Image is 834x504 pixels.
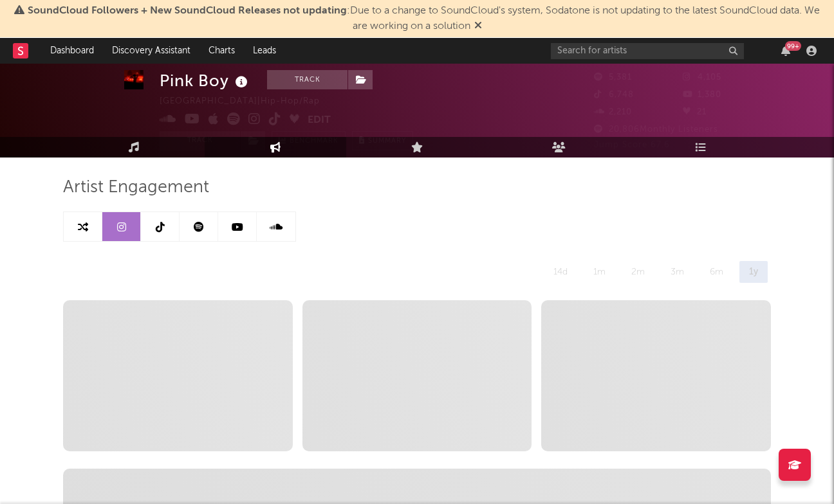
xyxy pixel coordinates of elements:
button: Edit [308,113,331,129]
span: SoundCloud Followers + New SoundCloud Releases not updating [28,6,347,16]
span: 2,210 [594,108,632,116]
a: Dashboard [41,38,103,64]
div: 1m [584,261,615,283]
span: Dismiss [474,21,482,32]
button: Summary [352,131,413,150]
a: Charts [199,38,244,64]
span: 6,748 [594,91,634,99]
input: Search for artists [551,43,744,59]
span: Artist Engagement [63,180,209,195]
a: Leads [244,38,285,64]
div: 1y [739,261,768,283]
a: Discovery Assistant [103,38,199,64]
span: 21 [683,108,707,116]
a: Benchmark [272,131,346,150]
div: 99 + [785,41,801,51]
span: 1,380 [683,91,721,99]
button: 99+ [781,46,790,56]
button: Track [160,131,240,150]
div: Pink Boy [160,70,251,91]
div: 2m [622,261,654,283]
div: 3m [661,261,694,283]
span: : Due to a change to SoundCloud's system, Sodatone is not updating to the latest SoundCloud data.... [28,6,820,32]
div: 14d [544,261,577,283]
div: 6m [700,261,733,283]
span: 4,105 [683,73,721,82]
span: 20,806 Monthly Listeners [594,125,718,134]
span: 5,381 [594,73,632,82]
span: Benchmark [290,134,338,149]
div: [GEOGRAPHIC_DATA] | Hip-Hop/Rap [160,94,335,109]
button: Track [267,70,347,89]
